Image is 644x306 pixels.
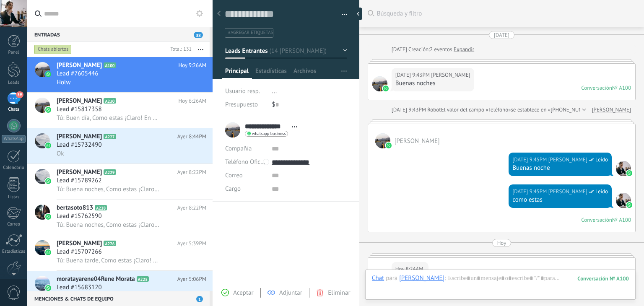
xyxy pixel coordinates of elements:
[430,45,452,54] span: 2 eventos
[57,141,102,149] span: Lead #15732490
[45,143,51,148] img: icon
[178,61,206,70] span: Hoy 9:26AM
[27,200,213,235] a: avatariconbertasoto813A228Ayer 8:22PMLead #15762590Tú: Buena noches, Como estas ¡Claro! El día de...
[45,285,51,291] img: icon
[45,71,51,77] img: icon
[137,276,149,282] span: A225
[34,44,72,54] div: Chats abiertos
[225,169,243,182] button: Correo
[57,248,102,256] span: Lead #15707266
[293,67,316,79] span: Archivos
[225,158,269,166] span: Teléfono Oficina
[57,132,102,141] span: [PERSON_NAME]
[444,274,446,283] span: :
[225,156,265,169] button: Teléfono Oficina
[392,106,427,114] div: [DATE] 9:43PM
[57,97,102,105] span: [PERSON_NAME]
[431,71,470,79] span: Lizeth Cordoba
[595,156,608,164] span: Leído
[95,205,107,210] span: A228
[57,150,64,158] span: Ok
[252,132,286,136] span: whatsapp business
[104,62,116,68] span: A100
[255,67,287,79] span: Estadísticas
[2,249,26,254] div: Estadísticas
[512,156,548,164] div: [DATE] 9:45PM
[2,165,26,171] div: Calendario
[57,105,102,114] span: Lead #15817358
[383,86,389,91] img: waba.svg
[104,169,116,175] span: A229
[16,91,23,98] span: 39
[548,187,587,196] span: Susana Rocha (Oficina de Venta)
[225,182,265,196] div: Cargo
[2,50,26,55] div: Panel
[225,101,258,109] span: Presupuesto
[548,156,587,164] span: Susana Rocha (Oficina de Venta)
[386,274,397,283] span: para
[626,202,632,208] img: waba.svg
[177,132,206,141] span: Ayer 8:44PM
[225,85,266,98] div: Usuario resp.
[27,235,213,270] a: avataricon[PERSON_NAME]A226Ayer 5:39PMLead #15707266Tú: Buena tarde, Como estas ¡Claro! En un mom...
[279,289,302,297] span: Adjuntar
[581,84,612,91] div: Conversación
[57,176,102,185] span: Lead #15789262
[57,283,102,292] span: Lead #15683120
[577,275,629,282] div: 100
[228,30,273,36] span: #agregar etiquetas
[386,143,392,148] img: waba.svg
[27,93,213,128] a: avataricon[PERSON_NAME]A230Hoy 6:26AMLead #15817358Tú: Buen día, Como estas ¡Claro! En el transcu...
[225,87,260,95] span: Usuario resp.
[225,98,266,112] div: Presupuesto
[57,239,102,248] span: [PERSON_NAME]
[595,187,608,196] span: Leído
[612,216,631,223] div: № A100
[392,45,408,54] div: [DATE]
[57,168,102,176] span: [PERSON_NAME]
[272,87,277,95] span: ...
[395,137,440,145] span: Lizeth Cordoba
[233,289,253,297] span: Aceptar
[27,128,213,163] a: avataricon[PERSON_NAME]A227Ayer 8:44PMLead #15732490Ok
[57,257,160,265] span: Tú: Buena tarde, Como estas ¡Claro! En un momento el Abogado se comunicara contigo para darte tu ...
[454,45,474,54] a: Expandir
[177,239,206,248] span: Ayer 5:39PM
[2,107,26,112] div: Chats
[375,133,390,148] span: Lizeth Cordoba
[196,296,203,302] span: 1
[225,142,265,156] div: Compañía
[57,114,160,122] span: Tú: Buen día, Como estas ¡Claro! En el transcurso de la mañana el Abogado se comunicara contigo p...
[167,45,192,54] div: Total: 131
[177,204,206,212] span: Ayer 8:22PM
[104,134,116,139] span: A227
[27,291,210,306] div: Menciones & Chats de equipo
[616,161,631,176] span: Susana Rocha
[592,106,631,114] a: [PERSON_NAME]
[512,187,548,196] div: [DATE] 9:45PM
[178,97,206,105] span: Hoy 6:26AM
[57,185,160,193] span: Tú: Buena noches, Como estas ¡Claro! El día de mañana En el transcurso de la mañana el Abogado se...
[511,106,597,114] span: se establece en «[PHONE_NUMBER]»
[225,67,249,79] span: Principal
[45,107,51,113] img: icon
[57,70,98,78] span: Lead #7605446
[372,76,387,91] span: Lizeth Cordoba
[2,194,26,200] div: Listas
[57,204,93,212] span: bertasoto813
[225,186,241,192] span: Cargo
[177,275,206,283] span: Ayer 5:06PM
[399,274,444,282] div: Lizeth Cordoba
[194,32,203,38] span: 38
[354,8,362,20] div: Ocultar
[512,164,608,172] div: Buenas noche
[395,71,431,79] div: [DATE] 9:43PM
[626,170,632,176] img: waba.svg
[497,239,506,247] div: Hoy
[2,222,26,227] div: Correo
[395,265,425,273] div: Hoy 8:24AM
[272,98,347,112] div: $
[177,168,206,176] span: Ayer 8:22PM
[45,214,51,220] img: icon
[512,196,608,204] div: como estas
